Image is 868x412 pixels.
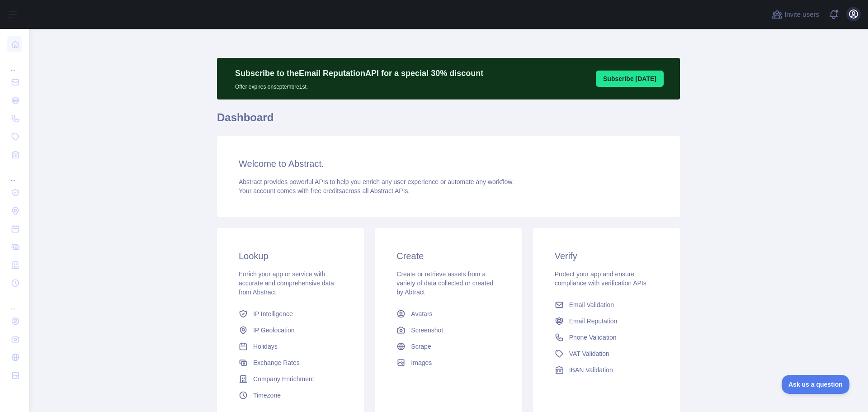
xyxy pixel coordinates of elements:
[569,349,609,358] span: VAT Validation
[596,71,664,87] button: Subscribe [DATE]
[396,270,493,296] span: Create or retrieve assets from a variety of data collected or created by Abtract
[7,54,22,72] div: ...
[770,7,821,22] button: Invite users
[253,374,314,384] span: Company Enrichment
[411,326,443,335] span: Screenshot
[551,313,662,329] a: Email Reputation
[569,300,614,309] span: Email Validation
[235,387,346,403] a: Timezone
[555,270,646,287] span: Protect your app and ensure compliance with verification APIs
[235,338,346,355] a: Holidays
[569,365,613,374] span: IBAN Validation
[782,375,850,394] iframe: Toggle Customer Support
[235,80,483,90] p: Offer expires on septembre 1st.
[551,362,662,378] a: IBAN Validation
[551,346,662,362] a: VAT Validation
[784,9,819,20] span: Invite users
[235,67,483,80] p: Subscribe to the Email Reputation API for a special 30 % discount
[551,297,662,313] a: Email Validation
[217,110,680,132] h1: Dashboard
[235,355,346,371] a: Exchange Rates
[253,342,278,351] span: Holidays
[239,178,514,185] span: Abstract provides powerful APIs to help you enrich any user experience or automate any workflow.
[235,371,346,387] a: Company Enrichment
[311,187,342,194] span: free credits
[555,250,658,262] h3: Verify
[239,187,410,194] span: Your account comes with across all Abstract APIs.
[393,306,504,322] a: Avatars
[239,157,658,170] h3: Welcome to Abstract.
[411,309,432,318] span: Avatars
[396,250,500,262] h3: Create
[7,293,22,311] div: ...
[393,355,504,371] a: Images
[7,165,22,183] div: ...
[393,338,504,355] a: Scrape
[253,358,300,367] span: Exchange Rates
[239,270,334,296] span: Enrich your app or service with accurate and comprehensive data from Abstract
[235,322,346,338] a: IP Geolocation
[569,317,618,326] span: Email Reputation
[569,333,617,342] span: Phone Validation
[551,329,662,346] a: Phone Validation
[253,309,293,318] span: IP Intelligence
[411,358,432,367] span: Images
[235,306,346,322] a: IP Intelligence
[253,391,281,400] span: Timezone
[253,326,295,335] span: IP Geolocation
[393,322,504,338] a: Screenshot
[411,342,431,351] span: Scrape
[239,250,342,262] h3: Lookup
